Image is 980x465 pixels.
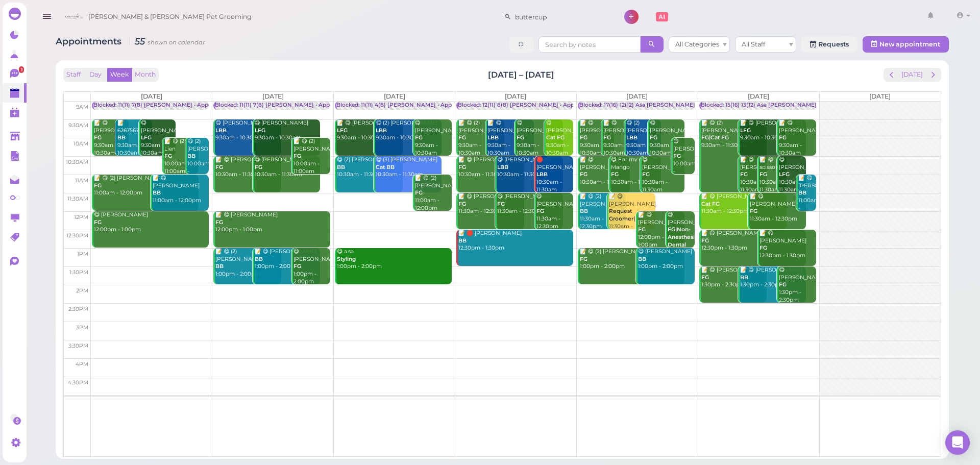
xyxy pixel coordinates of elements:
[740,266,806,289] div: 📝 😋 [PERSON_NAME] 1:30pm - 2:30pm
[132,68,159,82] button: Month
[609,208,643,222] b: Request Groomer|FG
[603,134,611,141] b: FG
[215,263,224,270] b: BB
[215,119,281,142] div: 😋 [PERSON_NAME] 9:30am - 10:30am
[759,156,786,193] div: 📝 😋 scissor 10:30am - 11:30am
[505,92,526,100] span: [DATE]
[337,164,345,170] b: BB
[798,175,816,219] div: 📝 😋 [PERSON_NAME] 11:00am - 12:00pm
[759,244,767,251] b: FG
[701,201,720,207] b: Cat FG
[511,9,610,25] input: Search customer
[187,138,209,183] div: 😋 (2) [PERSON_NAME] 10:00am - 11:00am
[668,226,698,255] b: FG|Non-Anesthesia Dental Cleaning
[546,134,565,141] b: Cat FG
[152,175,209,205] div: 📝 😋 [PERSON_NAME] 11:00am - 12:00pm
[458,156,524,179] div: 📝 😋 [PERSON_NAME] 10:30am - 11:30am
[879,40,940,48] span: New appointment
[414,119,452,157] div: 😋 [PERSON_NAME] 9:30am - 10:30am
[293,263,301,270] b: FG
[3,64,27,83] a: 1
[293,248,330,285] div: 😋 [PERSON_NAME] 1:00pm - 2:00pm
[536,156,573,193] div: 🛑 [PERSON_NAME] 10:30am - 11:30am
[141,92,162,100] span: [DATE]
[898,68,926,82] button: [DATE]
[384,92,405,100] span: [DATE]
[778,119,816,157] div: 📝 😋 [PERSON_NAME] 9:30am - 10:30am
[759,171,767,178] b: FG
[164,138,199,175] div: 📝 😋 (2) Tu Lien 10:00am - 11:00am
[94,134,102,141] b: FG
[293,138,330,175] div: 📝 😋 (2) [PERSON_NAME] 10:00am - 11:00am
[798,189,806,196] b: BB
[701,119,767,150] div: 📝 😋 (2) [PERSON_NAME] 9:30am - 11:30am
[538,36,641,53] input: Search by notes
[293,153,301,159] b: FG
[779,134,787,141] b: FG
[626,134,638,141] b: LBB
[262,92,284,100] span: [DATE]
[579,156,630,186] div: 📝 😋 [PERSON_NAME] 10:30am - 11:30am
[801,36,857,53] a: Requests
[415,134,423,141] b: FG
[759,230,816,260] div: 📝 😋 [PERSON_NAME] 12:30pm - 1:30pm
[254,156,321,179] div: 😋 [PERSON_NAME] 10:30am - 11:30am
[187,153,195,159] b: BB
[642,156,684,193] div: 😋 [PERSON_NAME] 10:30am - 11:30am
[748,92,769,100] span: [DATE]
[626,119,661,157] div: 😋 (2) [PERSON_NAME] 9:30am - 10:30am
[487,119,533,157] div: 📝 😋 [PERSON_NAME] 9:30am - 10:30am
[69,269,88,276] span: 1:30pm
[254,248,321,271] div: 📝 😋 [PERSON_NAME] 1:00pm - 2:00pm
[579,193,626,230] div: 📝 😋 (2) [PERSON_NAME] 11:30am - 12:30pm
[488,69,554,81] h2: [DATE] – [DATE]
[255,127,265,134] b: LFG
[93,211,209,234] div: 😋 [PERSON_NAME] 12:00pm - 1:00pm
[638,211,684,249] div: 📝 😋 [PERSON_NAME] 12:00pm - 1:00pm
[63,68,84,82] button: Staff
[458,102,599,109] div: Blocked: 12(11) 8(8) [PERSON_NAME] • Appointment
[740,156,767,193] div: 📝 😋 [PERSON_NAME] 10:30am - 11:30am
[611,171,619,178] b: FG
[458,119,504,157] div: 📝 😋 (2) [PERSON_NAME] 9:30am - 10:30am
[117,119,152,157] div: 📝 6267567152 9:30am - 10:30am
[414,175,452,212] div: 📝 😋 (2) [PERSON_NAME] 11:00am - 12:00pm
[638,226,646,233] b: FG
[516,119,562,157] div: 😋 [PERSON_NAME] 9:30am - 10:30am
[580,256,587,262] b: FG
[93,102,233,109] div: Blocked: 11(11) 7(8) [PERSON_NAME] • Appointment
[337,127,348,134] b: LFG
[546,119,573,157] div: 😋 [PERSON_NAME] 9:30am - 10:30am
[675,40,719,48] span: All Categories
[649,119,684,157] div: 😋 [PERSON_NAME] 9:30am - 10:30am
[88,3,252,31] span: [PERSON_NAME] & [PERSON_NAME] Pet Grooming
[925,68,941,82] button: next
[701,274,709,281] b: FG
[742,40,765,48] span: All Staff
[77,251,88,257] span: 1pm
[148,39,205,46] small: shown on calendar
[215,219,223,226] b: FG
[603,119,638,157] div: 📝 😋 [PERSON_NAME] 9:30am - 10:30am
[336,156,403,179] div: 😋 (2) [PERSON_NAME] 10:30am - 11:30am
[76,287,88,294] span: 2pm
[580,134,587,141] b: FG
[638,248,694,271] div: 😋 [PERSON_NAME] 1:00pm - 2:00pm
[497,156,563,179] div: 😋 [PERSON_NAME] 10:30am - 11:30am
[497,193,563,215] div: 😋 [PERSON_NAME] 11:30am - 12:30pm
[779,171,790,178] b: LFG
[650,134,657,141] b: FG
[740,127,751,134] b: LFG
[255,256,263,262] b: BB
[701,193,787,215] div: 📝 😋 [PERSON_NAME] 11:30am - 12:30pm
[76,361,88,368] span: 4pm
[74,214,88,221] span: 12pm
[415,189,423,196] b: FG
[458,237,467,244] b: BB
[869,92,891,100] span: [DATE]
[76,324,88,331] span: 3pm
[673,138,695,183] div: 😋 [PERSON_NAME] 10:00am - 11:00am
[580,171,587,178] b: FG
[375,119,442,142] div: 😋 (2) [PERSON_NAME] 9:30am - 10:30am
[215,127,227,134] b: LBB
